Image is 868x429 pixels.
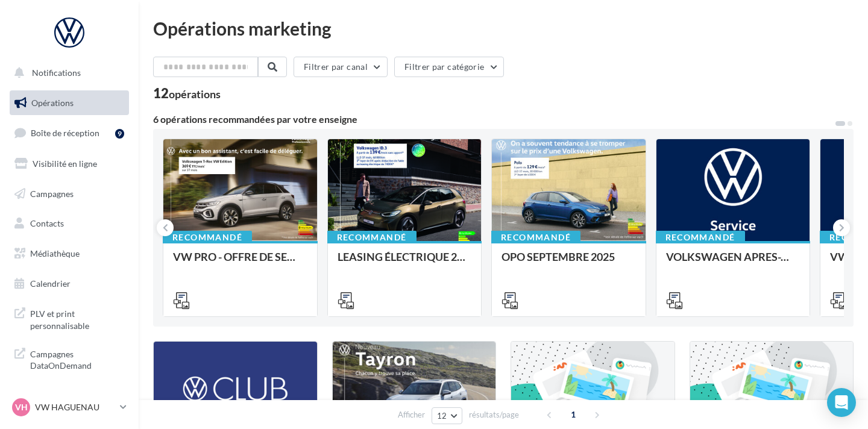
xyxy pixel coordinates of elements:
[173,251,307,275] div: VW PRO - OFFRE DE SEPTEMBRE 25
[153,87,221,100] div: 12
[153,19,854,37] div: Opérations marketing
[30,278,71,289] span: Calendrier
[7,120,131,146] a: Boîte de réception9
[656,231,745,244] div: Recommandé
[437,411,447,421] span: 12
[30,346,124,372] span: Campagnes DataOnDemand
[502,251,636,275] div: OPO SEPTEMBRE 2025
[30,218,64,228] span: Contacts
[7,90,131,116] a: Opérations
[30,305,124,331] span: PLV et print personnalisable
[153,114,834,124] div: 6 opérations recommandées par votre enseigne
[7,181,131,207] a: Campagnes
[666,251,800,275] div: VOLKSWAGEN APRES-VENTE
[31,128,99,138] span: Boîte de réception
[32,67,81,78] span: Notifications
[7,341,131,377] a: Campagnes DataOnDemand
[491,231,580,244] div: Recommandé
[827,388,856,417] div: Open Intercom Messenger
[7,241,131,266] a: Médiathèque
[163,231,252,244] div: Recommandé
[10,396,129,419] a: VH VW HAGUENAU
[7,60,127,86] button: Notifications
[294,57,388,77] button: Filtrer par canal
[7,271,131,296] a: Calendrier
[564,405,583,424] span: 1
[394,57,504,77] button: Filtrer par catégorie
[115,129,124,139] div: 9
[432,407,462,424] button: 12
[169,89,221,99] div: opérations
[469,409,519,421] span: résultats/page
[7,151,131,177] a: Visibilité en ligne
[35,401,115,413] p: VW HAGUENAU
[30,188,74,198] span: Campagnes
[7,301,131,336] a: PLV et print personnalisable
[33,158,97,169] span: Visibilité en ligne
[15,401,28,413] span: VH
[30,248,80,258] span: Médiathèque
[31,98,74,108] span: Opérations
[7,211,131,236] a: Contacts
[398,409,425,421] span: Afficher
[327,231,417,244] div: Recommandé
[338,251,472,275] div: LEASING ÉLECTRIQUE 2025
